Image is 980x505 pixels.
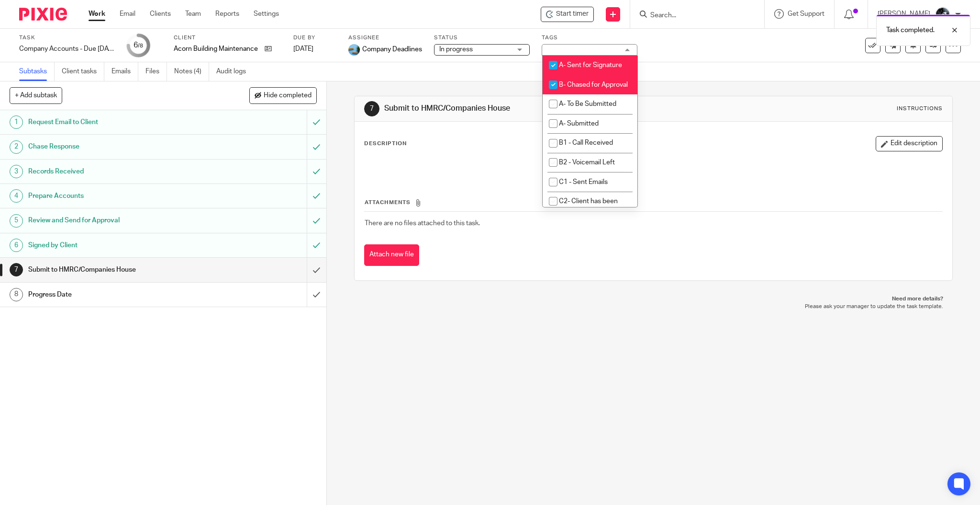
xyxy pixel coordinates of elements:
[138,43,143,48] small: /8
[215,9,239,19] a: Reports
[364,244,419,266] button: Attach new file
[254,9,279,19] a: Settings
[364,101,379,116] div: 7
[559,101,616,107] span: A- To Be Submitted
[293,34,336,42] label: Due by
[10,115,23,129] div: 1
[19,34,115,42] label: Task
[559,139,613,146] span: B1 - Call Received
[19,44,115,54] div: Company Accounts - Due [DATE] Onwards
[365,200,411,205] span: Attachments
[28,263,208,277] h1: Submit to HMRC/Companies House
[434,34,530,42] label: Status
[89,9,105,19] a: Work
[185,9,201,19] a: Team
[28,139,208,154] h1: Chase Response
[62,62,104,81] a: Client tasks
[120,9,135,19] a: Email
[174,34,281,42] label: Client
[174,44,260,54] p: Acorn Building Maintenance Ltd
[111,62,138,81] a: Emails
[897,105,943,113] div: Instructions
[28,287,208,302] h1: Progress Date
[10,214,23,228] div: 5
[559,179,608,185] span: C1 - Sent Emails
[28,115,208,129] h1: Request Email to Client
[28,164,208,179] h1: Records Received
[559,81,628,88] span: B- Chased for Approval
[19,8,67,21] img: Pixie
[559,62,622,69] span: A- Sent for Signature
[10,140,23,154] div: 2
[364,295,944,303] p: Need more details?
[384,103,674,114] h1: Submit to HMRC/Companies House
[216,62,253,81] a: Audit logs
[10,87,62,103] button: + Add subtask
[348,34,422,42] label: Assignee
[150,9,171,19] a: Clients
[362,45,422,54] span: Company Deadlines
[364,303,944,310] p: Please ask your manager to update the task template.
[264,92,312,100] span: Hide completed
[28,238,208,252] h1: Signed by Client
[886,25,935,35] p: Task completed.
[549,198,618,215] span: C2- Client has been called
[348,44,360,56] img: 1000002133.jpg
[541,7,594,22] div: Acorn Building Maintenance Ltd - Company Accounts - Due 1st May 2023 Onwards
[19,62,55,81] a: Subtasks
[19,44,115,54] div: Company Accounts - Due 1st May 2023 Onwards
[10,189,23,203] div: 4
[174,62,209,81] a: Notes (4)
[10,239,23,252] div: 6
[935,7,950,22] img: 1000002122.jpg
[28,189,208,203] h1: Prepare Accounts
[559,159,615,166] span: B2 - Voicemail Left
[439,46,473,53] span: In progress
[293,46,313,52] span: [DATE]
[559,120,599,127] span: A- Submitted
[365,220,480,227] span: There are no files attached to this task.
[10,288,23,301] div: 8
[10,263,23,276] div: 7
[28,213,208,228] h1: Review and Send for Approval
[364,140,407,148] p: Description
[10,165,23,178] div: 3
[249,87,317,103] button: Hide completed
[134,40,143,51] div: 6
[145,62,167,81] a: Files
[876,136,943,151] button: Edit description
